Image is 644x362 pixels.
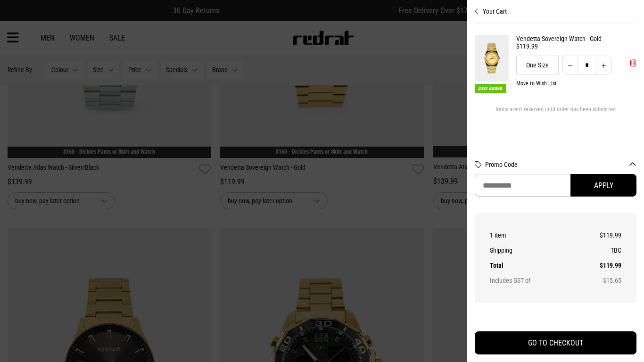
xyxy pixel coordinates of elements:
td: TBC [576,243,621,258]
td: $119.99 [576,258,621,273]
th: Includes GST of [490,273,576,288]
td: $119.99 [576,228,621,243]
button: Move to Wish List [516,80,557,87]
td: $15.65 [576,273,621,288]
button: GO TO CHECKOUT [475,331,636,354]
iframe: Customer reviews powered by Trustpilot [475,314,636,324]
th: Shipping [490,243,576,258]
img: Vendetta Sovereign Watch - Gold [475,35,509,82]
input: Quantity [578,56,596,74]
button: Open LiveChat chat widget [8,4,36,32]
div: $119.99 [516,42,636,50]
div: One Size [516,56,559,74]
button: Apply [570,174,636,197]
th: Total [490,258,576,273]
button: Promo Code [485,161,636,168]
div: Items aren't reserved until order has been submitted [475,106,636,120]
button: Decrease quantity [562,56,578,74]
a: Vendetta Sovereign Watch - Gold [516,35,636,42]
input: Promo Code [475,174,570,197]
span: Just Added [475,84,506,93]
button: 'Remove from cart [622,51,644,74]
button: Increase quantity [596,56,611,74]
th: 1 item [490,228,576,243]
